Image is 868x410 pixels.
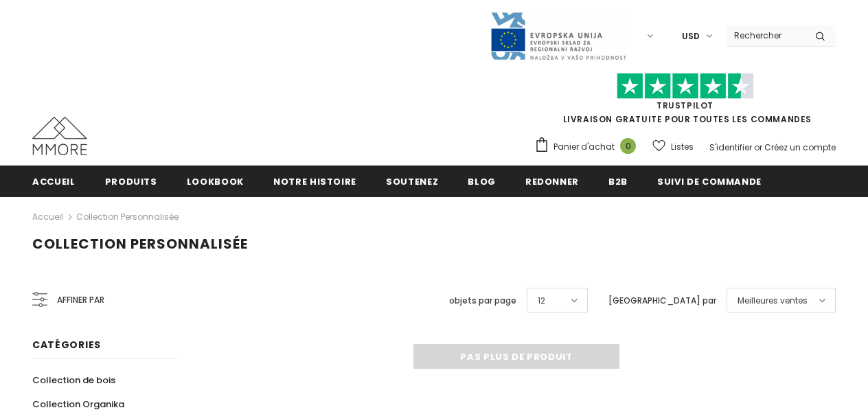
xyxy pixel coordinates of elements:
[709,141,752,153] a: S'identifier
[553,140,615,154] span: Panier d'achat
[534,137,643,157] a: Panier d'achat 0
[754,141,762,153] span: or
[273,166,356,196] a: Notre histoire
[538,294,545,308] span: 12
[105,166,157,196] a: Produits
[32,117,87,155] img: Cas MMORE
[738,294,808,308] span: Meilleures ventes
[608,175,628,188] span: B2B
[608,166,628,196] a: B2B
[671,140,694,154] span: Listes
[656,100,713,111] a: TrustPilot
[187,175,244,188] span: Lookbook
[534,79,836,125] span: LIVRAISON GRATUITE POUR TOUTES LES COMMANDES
[657,175,762,188] span: Suivi de commande
[682,30,700,43] span: USD
[468,166,496,196] a: Blog
[32,368,115,392] a: Collection de bois
[525,166,579,196] a: Redonner
[525,175,579,188] span: Redonner
[386,166,438,196] a: soutenez
[468,175,496,188] span: Blog
[32,374,115,387] span: Collection de bois
[490,11,627,61] img: Javni Razpis
[187,166,244,196] a: Lookbook
[726,25,805,45] input: Search Site
[32,209,63,225] a: Accueil
[764,141,836,153] a: Créez un compte
[449,294,516,308] label: objets par page
[657,166,762,196] a: Suivi de commande
[608,294,716,308] label: [GEOGRAPHIC_DATA] par
[32,338,101,352] span: Catégories
[57,293,104,308] span: Affiner par
[386,175,438,188] span: soutenez
[652,135,694,159] a: Listes
[76,211,179,223] a: Collection personnalisée
[490,30,627,41] a: Javni Razpis
[105,175,157,188] span: Produits
[32,234,248,253] span: Collection personnalisée
[32,175,76,188] span: Accueil
[620,138,636,154] span: 0
[32,166,76,196] a: Accueil
[617,73,754,100] img: Faites confiance aux étoiles pilotes
[273,175,356,188] span: Notre histoire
